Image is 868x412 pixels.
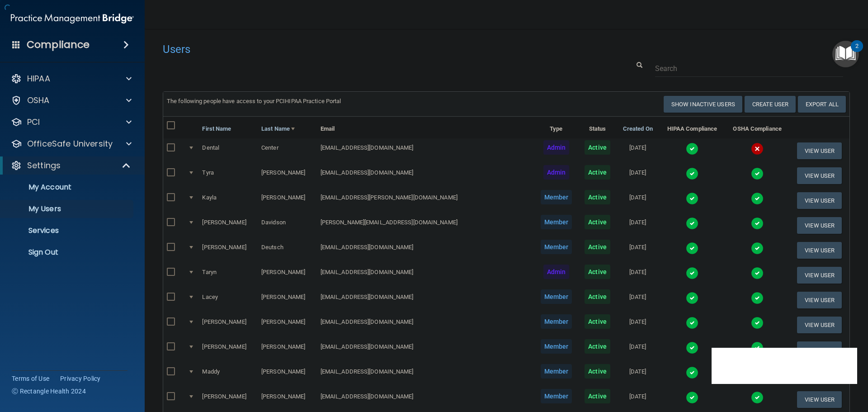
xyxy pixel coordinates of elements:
[751,391,764,404] img: tick.e7d51cea.svg
[543,265,570,279] span: Admin
[11,9,134,28] img: PMB logo
[317,337,534,362] td: [EMAIL_ADDRESS][DOMAIN_NAME]
[258,188,317,213] td: [PERSON_NAME]
[198,387,258,412] td: [PERSON_NAME]
[585,289,610,304] span: Active
[616,238,659,263] td: [DATE]
[585,165,610,180] span: Active
[797,142,842,159] button: View User
[751,167,764,180] img: tick.e7d51cea.svg
[585,215,610,229] span: Active
[198,138,258,163] td: Dental
[541,339,572,354] span: Member
[686,242,698,255] img: tick.e7d51cea.svg
[686,267,698,279] img: tick.e7d51cea.svg
[751,317,764,329] img: tick.e7d51cea.svg
[655,60,843,77] input: Search
[686,341,698,354] img: tick.e7d51cea.svg
[198,163,258,188] td: Tyra
[543,140,570,155] span: Admin
[258,362,317,387] td: [PERSON_NAME]
[541,190,572,204] span: Member
[167,98,341,104] span: The following people have access to your PCIHIPAA Practice Portal
[541,215,572,229] span: Member
[258,138,317,163] td: Center
[27,138,113,149] p: OfficeSafe University
[623,123,653,134] a: Created On
[616,163,659,188] td: [DATE]
[585,314,610,329] span: Active
[6,183,129,192] p: My Account
[317,362,534,387] td: [EMAIL_ADDRESS][DOMAIN_NAME]
[198,313,258,337] td: [PERSON_NAME]
[686,217,698,230] img: tick.e7d51cea.svg
[27,160,61,171] p: Settings
[616,313,659,337] td: [DATE]
[616,213,659,238] td: [DATE]
[258,313,317,337] td: [PERSON_NAME]
[616,188,659,213] td: [DATE]
[541,364,572,379] span: Member
[11,160,131,171] a: Settings
[317,238,534,263] td: [EMAIL_ADDRESS][DOMAIN_NAME]
[258,387,317,412] td: [PERSON_NAME]
[27,117,40,128] p: PCI
[686,192,698,205] img: tick.e7d51cea.svg
[11,73,132,84] a: HIPAA
[686,292,698,304] img: tick.e7d51cea.svg
[541,314,572,329] span: Member
[745,96,796,113] button: Create User
[659,117,725,138] th: HIPAA Compliance
[751,217,764,230] img: tick.e7d51cea.svg
[317,163,534,188] td: [EMAIL_ADDRESS][DOMAIN_NAME]
[11,95,132,106] a: OSHA
[797,391,842,408] button: View User
[27,38,90,51] h4: Compliance
[751,242,764,255] img: tick.e7d51cea.svg
[258,238,317,263] td: Deutsch
[616,288,659,313] td: [DATE]
[27,95,50,106] p: OSHA
[258,337,317,362] td: [PERSON_NAME]
[797,167,842,184] button: View User
[664,96,742,113] button: Show Inactive Users
[541,240,572,254] span: Member
[616,138,659,163] td: [DATE]
[198,238,258,263] td: [PERSON_NAME]
[579,117,617,138] th: Status
[317,138,534,163] td: [EMAIL_ADDRESS][DOMAIN_NAME]
[585,190,610,204] span: Active
[261,123,295,134] a: Last Name
[541,389,572,403] span: Member
[686,167,698,180] img: tick.e7d51cea.svg
[198,213,258,238] td: [PERSON_NAME]
[751,292,764,304] img: tick.e7d51cea.svg
[585,265,610,279] span: Active
[797,192,842,209] button: View User
[616,387,659,412] td: [DATE]
[198,188,258,213] td: Kayla
[534,117,579,138] th: Type
[317,188,534,213] td: [EMAIL_ADDRESS][PERSON_NAME][DOMAIN_NAME]
[202,123,231,134] a: First Name
[543,165,570,180] span: Admin
[6,248,129,257] p: Sign Out
[686,391,698,404] img: tick.e7d51cea.svg
[585,364,610,379] span: Active
[616,337,659,362] td: [DATE]
[198,263,258,288] td: Taryn
[797,292,842,308] button: View User
[585,240,610,254] span: Active
[198,362,258,387] td: Maddy
[751,267,764,279] img: tick.e7d51cea.svg
[198,337,258,362] td: [PERSON_NAME]
[317,288,534,313] td: [EMAIL_ADDRESS][DOMAIN_NAME]
[798,96,846,113] a: Export All
[12,387,86,396] span: Ⓒ Rectangle Health 2024
[258,213,317,238] td: Davidson
[585,140,610,155] span: Active
[855,46,859,58] div: 2
[198,288,258,313] td: Lacey
[797,217,842,234] button: View User
[11,138,132,149] a: OfficeSafe University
